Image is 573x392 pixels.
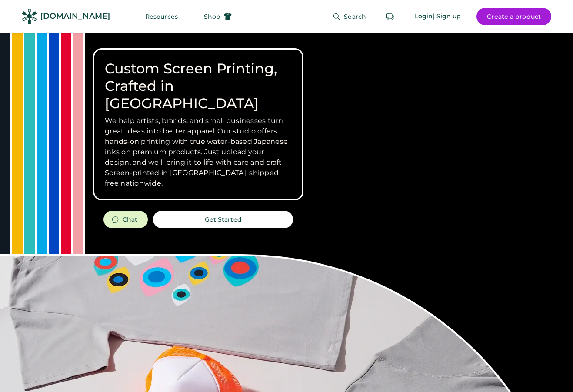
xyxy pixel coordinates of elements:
[105,116,292,189] h3: We help artists, brands, and small businesses turn great ideas into better apparel. Our studio of...
[103,211,148,228] button: Chat
[344,13,366,20] span: Search
[476,8,551,25] button: Create a product
[322,8,376,25] button: Search
[193,8,242,25] button: Shop
[22,9,37,24] img: Rendered Logo - Screens
[433,12,461,21] div: | Sign up
[105,60,292,112] h1: Custom Screen Printing, Crafted in [GEOGRAPHIC_DATA]
[415,12,433,21] div: Login
[204,13,220,20] span: Shop
[382,8,399,25] button: Retrieve an order
[153,211,293,228] button: Get Started
[40,11,110,22] div: [DOMAIN_NAME]
[135,8,188,25] button: Resources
